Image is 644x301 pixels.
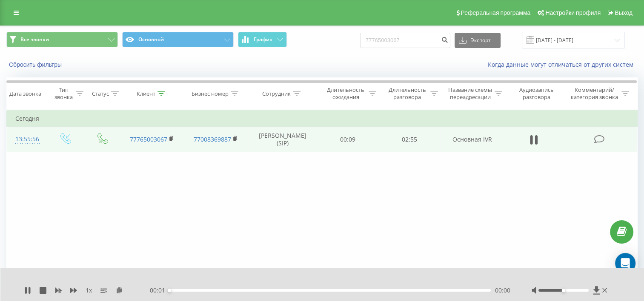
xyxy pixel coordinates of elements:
[6,32,118,47] button: Все звонки
[168,289,171,292] div: Accessibility label
[448,86,492,101] div: Название схемы переадресации
[9,90,41,97] div: Дата звонка
[317,127,379,152] td: 00:09
[455,33,501,48] button: Экспорт
[54,86,74,101] div: Тип звонка
[461,9,530,16] span: Реферальная программа
[512,86,561,101] div: Аудиозапись разговора
[254,37,272,43] span: График
[194,135,231,143] a: 77008369887
[378,127,440,152] td: 02:55
[386,86,428,101] div: Длительность разговора
[130,135,167,143] a: 77765003067
[137,90,155,97] div: Клиент
[92,90,109,97] div: Статус
[562,289,565,292] div: Accessibility label
[238,32,287,47] button: График
[86,286,92,295] span: 1 x
[495,286,510,295] span: 00:00
[122,32,234,47] button: Основной
[360,33,450,48] input: Поиск по номеру
[615,9,633,16] span: Выход
[262,90,291,97] div: Сотрудник
[248,127,317,152] td: [PERSON_NAME] (SIP)
[615,253,635,273] div: Open Intercom Messenger
[7,110,638,127] td: Сегодня
[15,131,37,148] div: 13:55:56
[192,90,229,97] div: Бизнес номер
[6,61,66,68] button: Сбросить фильтры
[488,60,638,68] a: Когда данные могут отличаться от других систем
[148,286,169,295] span: - 00:01
[570,86,619,101] div: Комментарий/категория звонка
[20,36,49,43] span: Все звонки
[325,86,367,101] div: Длительность ожидания
[545,9,601,16] span: Настройки профиля
[440,127,504,152] td: Основная IVR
